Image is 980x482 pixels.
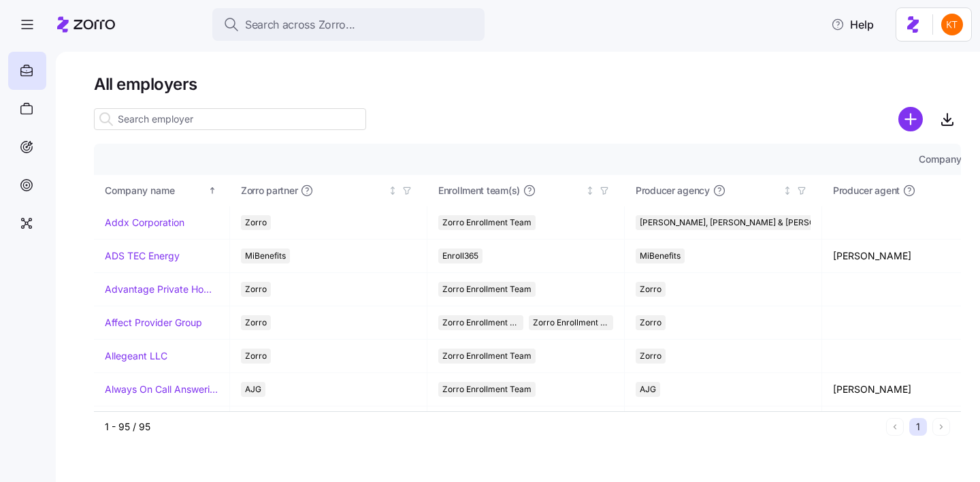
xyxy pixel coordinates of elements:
button: Previous page [886,418,904,436]
span: Enroll365 [442,248,478,263]
span: Zorro Enrollment Team [442,349,532,364]
button: Help [820,11,885,38]
span: Zorro [640,349,661,364]
span: Zorro Enrollment Team [442,315,519,330]
div: 1 - 95 / 95 [105,420,881,434]
th: Enrollment team(s)Not sorted [427,175,625,206]
span: MiBenefits [245,248,286,263]
span: Zorro Enrollment Team [442,215,532,230]
div: Company name [105,183,206,198]
span: Zorro [245,282,267,297]
a: ADS TEC Energy [105,249,180,263]
th: Company nameSorted ascending [94,175,230,206]
span: Zorro [640,315,661,330]
span: Zorro Enrollment Team [442,282,532,297]
svg: add icon [898,107,923,131]
div: Not sorted [388,186,397,195]
th: Zorro partnerNot sorted [230,175,427,206]
button: Search across Zorro... [212,8,485,41]
button: 1 [909,418,927,436]
th: Producer agencyNot sorted [625,175,822,206]
span: Zorro [245,315,267,330]
div: Not sorted [783,186,792,195]
span: Search across Zorro... [245,16,355,33]
button: Next page [932,418,950,436]
span: AJG [245,382,261,397]
span: MiBenefits [640,248,681,263]
span: Zorro [640,282,661,297]
a: Affect Provider Group [105,316,202,330]
input: Search employer [94,108,366,130]
div: Not sorted [585,186,595,195]
a: Addx Corporation [105,216,184,229]
div: Sorted ascending [208,186,217,195]
span: Zorro [245,215,267,230]
span: Zorro partner [241,184,297,197]
img: aad2ddc74cf02b1998d54877cdc71599 [941,14,963,35]
a: Always On Call Answering Service [105,383,218,396]
span: Zorro Enrollment Experts [533,315,610,330]
span: Zorro Enrollment Team [442,382,532,397]
span: Enrollment team(s) [438,184,520,197]
span: Zorro [245,349,267,364]
span: Producer agent [833,184,900,197]
a: Allegeant LLC [105,349,167,363]
span: AJG [640,382,656,397]
span: Help [831,16,874,33]
span: Producer agency [636,184,710,197]
a: Advantage Private Home Care [105,283,218,296]
span: [PERSON_NAME], [PERSON_NAME] & [PERSON_NAME] [640,215,851,230]
h1: All employers [94,74,961,95]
